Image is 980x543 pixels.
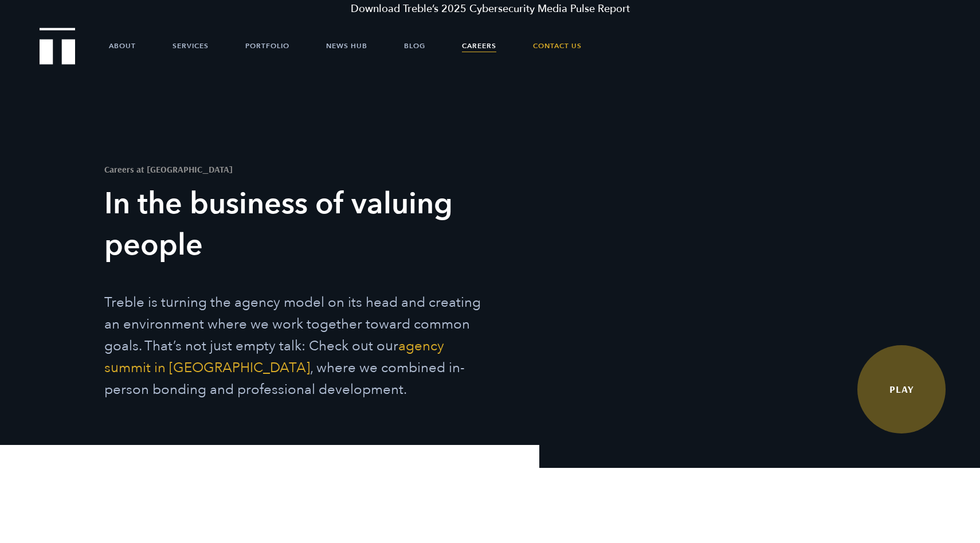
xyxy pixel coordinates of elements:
a: Treble Homepage [40,29,75,64]
a: Services [173,29,209,63]
a: Portfolio [245,29,289,63]
img: Treble logo [40,28,76,64]
h3: In the business of valuing people [104,183,487,266]
h1: Careers at [GEOGRAPHIC_DATA] [104,165,487,174]
a: News Hub [326,29,367,63]
a: About [109,29,136,63]
a: Watch Video [857,345,946,433]
p: Treble is turning the agency model on its head and creating an environment where we work together... [104,292,487,401]
a: Contact Us [533,29,582,63]
a: Careers [462,29,496,63]
a: Blog [404,29,425,63]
